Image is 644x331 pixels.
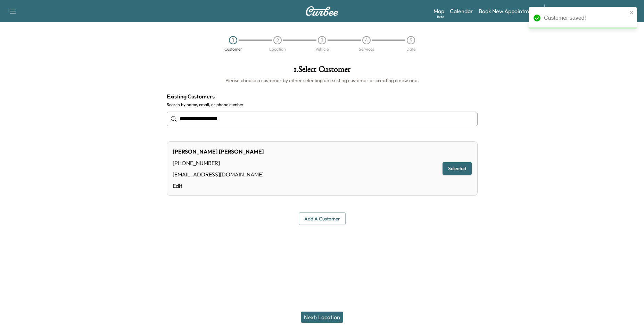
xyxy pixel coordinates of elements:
[450,7,473,15] a: Calendar
[167,92,478,101] h4: Existing Customers
[437,14,444,19] div: Beta
[406,47,415,51] div: Date
[407,36,415,44] div: 5
[229,36,237,44] div: 1
[544,14,627,22] div: Customer saved!
[443,162,472,175] button: Selected
[362,36,371,44] div: 4
[273,36,282,44] div: 2
[173,170,264,178] div: [EMAIL_ADDRESS][DOMAIN_NAME]
[301,312,343,323] button: Next: Location
[269,47,286,51] div: Location
[359,47,374,51] div: Services
[173,182,264,190] a: Edit
[299,212,346,225] button: Add a customer
[173,159,264,167] div: [PHONE_NUMBER]
[305,6,339,16] img: Curbee Logo
[167,102,478,107] label: Search by name, email, or phone number
[224,47,242,51] div: Customer
[167,77,478,84] h6: Please choose a customer by either selecting an existing customer or creating a new one.
[167,65,478,77] h1: 1 . Select Customer
[315,47,329,51] div: Vehicle
[629,10,634,15] button: close
[479,7,537,15] a: Book New Appointment
[318,36,326,44] div: 3
[434,7,444,15] a: MapBeta
[173,147,264,156] div: [PERSON_NAME] [PERSON_NAME]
